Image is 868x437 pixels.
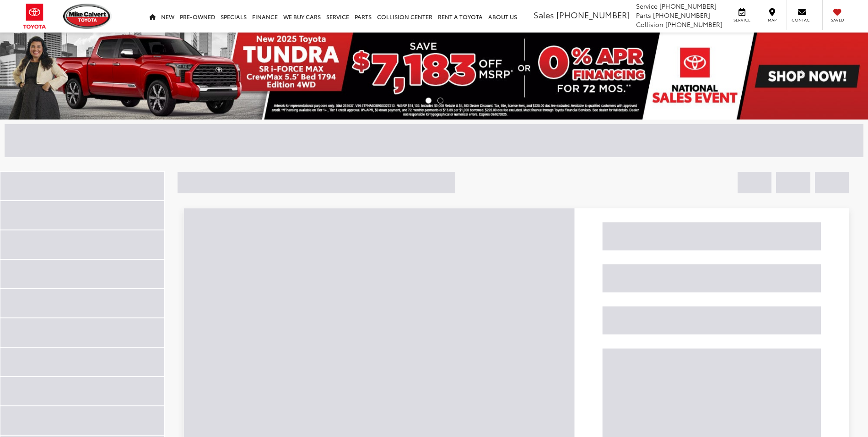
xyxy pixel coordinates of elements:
[556,9,630,21] span: [PHONE_NUMBER]
[636,20,663,29] span: Collision
[659,1,717,11] span: [PHONE_NUMBER]
[636,11,651,20] span: Parts
[636,1,658,11] span: Service
[792,17,812,23] span: Contact
[732,17,752,23] span: Service
[534,9,554,21] span: Sales
[63,4,112,29] img: Mike Calvert Toyota
[653,11,710,20] span: [PHONE_NUMBER]
[762,17,782,23] span: Map
[665,20,722,29] span: [PHONE_NUMBER]
[827,17,847,23] span: Saved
